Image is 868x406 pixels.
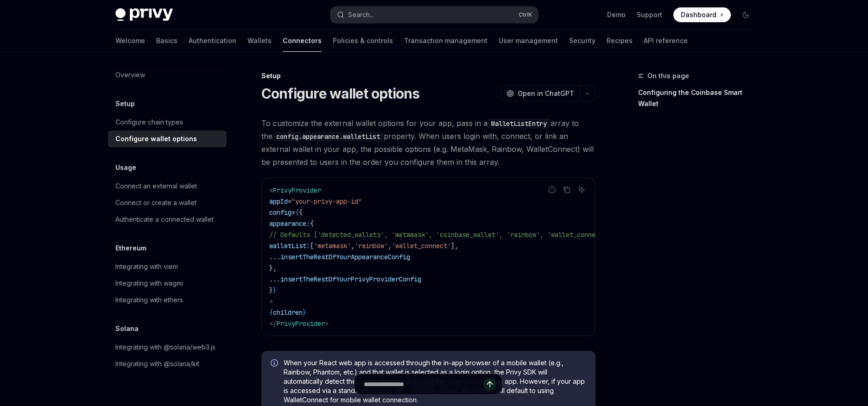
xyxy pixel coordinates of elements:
[115,30,145,52] a: Welcome
[115,117,183,128] div: Configure chain types
[269,219,310,228] span: appearance:
[108,339,227,356] a: Integrating with @solana/web3.js
[115,278,183,289] div: Integrating with wagmi
[607,30,633,52] a: Recipes
[518,89,574,98] span: Open in ChatGPT
[269,308,273,317] span: {
[637,10,662,19] a: Support
[277,319,325,328] span: PrivyProvider
[501,86,580,101] button: Open in ChatGPT
[271,359,280,369] svg: Info
[388,242,392,250] span: ,
[607,10,626,19] a: Demo
[310,242,314,250] span: [
[108,114,227,131] a: Configure chain types
[156,30,177,52] a: Basics
[738,7,753,22] button: Toggle dark mode
[108,292,227,308] a: Integrating with ethers
[108,67,227,83] a: Overview
[115,358,199,369] div: Integrating with @solana/kit
[115,181,197,192] div: Connect an external wallet
[108,356,227,372] a: Integrating with @solana/kit
[351,242,355,250] span: ,
[291,197,362,206] span: "your-privy-app-id"
[108,131,227,147] a: Configure wallet options
[451,242,458,250] span: ],
[115,197,196,208] div: Connect or create a wallet
[108,194,227,211] a: Connect or create a wallet
[108,178,227,194] a: Connect an external wallet
[115,8,173,21] img: dark logo
[272,131,384,142] code: config.appearance.walletList
[576,184,588,196] button: Ask AI
[115,98,135,109] h5: Setup
[269,231,610,239] span: // Defaults ['detected_wallets', 'metamask', 'coinbase_wallet', 'rainbow', 'wallet_connect']
[273,186,321,194] span: PrivyProvider
[330,6,538,23] button: Search...CtrlK
[569,30,596,52] a: Security
[283,30,322,52] a: Connectors
[314,242,351,250] span: 'metamask'
[189,30,236,52] a: Authentication
[355,242,388,250] span: 'rainbow'
[115,323,139,334] h5: Solana
[115,243,146,254] h5: Ethereum
[261,71,596,81] div: Setup
[108,211,227,228] a: Authenticate a connected wallet
[269,253,280,261] span: ...
[115,133,197,144] div: Configure wallet options
[247,30,272,52] a: Wallets
[483,378,496,391] button: Send message
[546,184,558,196] button: Report incorrect code
[273,286,277,294] span: }
[280,253,410,261] span: insertTheRestOfYourAppearanceConfig
[269,186,273,194] span: <
[638,85,760,111] a: Configuring the Coinbase Smart Wallet
[681,10,716,19] span: Dashboard
[115,294,183,306] div: Integrating with ethers
[280,275,421,283] span: insertTheRestOfYourPrivyProviderConfig
[269,319,277,328] span: </
[269,286,273,294] span: }
[115,69,145,81] div: Overview
[561,184,573,196] button: Copy the contents from the code block
[269,297,273,306] span: >
[295,208,299,217] span: {
[673,7,731,22] a: Dashboard
[647,70,689,81] span: On this page
[499,30,558,52] a: User management
[364,374,483,394] input: Ask a question...
[269,197,288,206] span: appId
[115,261,178,272] div: Integrating with viem
[261,117,596,169] span: To customize the external wallet options for your app, pass in a array to the property. When user...
[288,197,291,206] span: =
[348,9,374,20] div: Search...
[404,30,488,52] a: Transaction management
[261,85,420,102] h1: Configure wallet options
[488,119,551,129] code: WalletListEntry
[310,219,314,228] span: {
[108,275,227,292] a: Integrating with wagmi
[273,308,303,317] span: children
[115,342,215,353] div: Integrating with @solana/web3.js
[115,162,136,173] h5: Usage
[299,208,303,217] span: {
[269,242,310,250] span: walletList:
[303,308,306,317] span: }
[392,242,451,250] span: 'wallet_connect'
[269,275,280,283] span: ...
[269,264,277,272] span: },
[519,11,532,19] span: Ctrl K
[284,358,586,405] span: When your React web app is accessed through the in-app browser of a mobile wallet (e.g., Rainbow,...
[115,214,214,225] div: Authenticate a connected wallet
[333,30,393,52] a: Policies & controls
[325,319,329,328] span: >
[108,258,227,275] a: Integrating with viem
[644,30,688,52] a: API reference
[291,208,295,217] span: =
[269,208,291,217] span: config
